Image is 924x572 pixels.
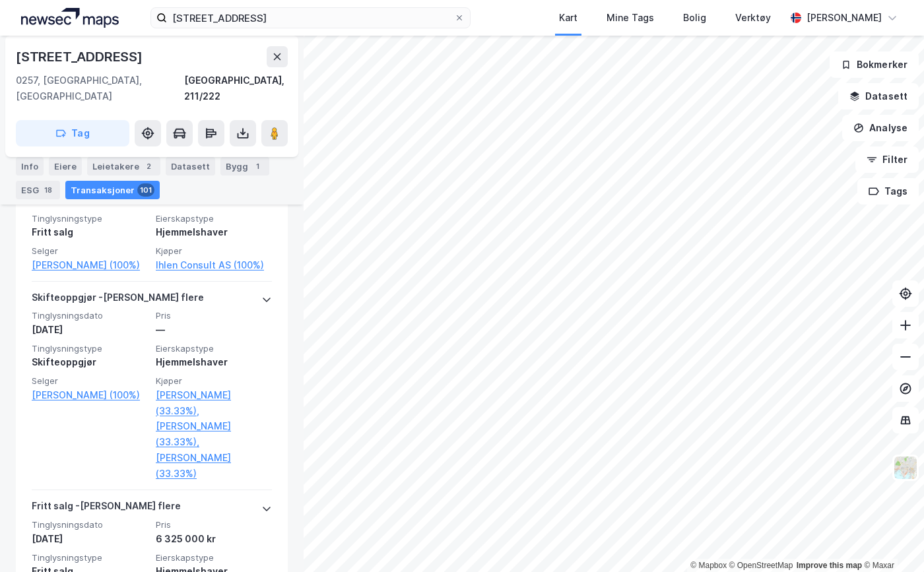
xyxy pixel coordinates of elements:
[32,213,148,224] span: Tinglysningstype
[797,561,862,570] a: Improve this map
[32,290,204,311] div: Skifteoppgjør - [PERSON_NAME] flere
[49,157,82,175] div: Eiere
[156,387,272,419] a: [PERSON_NAME] (33.33%),
[735,10,771,26] div: Verktøy
[156,245,272,257] span: Kjøper
[21,8,119,28] img: logo.a4113a55bc3d86da70a041830d287a7e.svg
[156,343,272,354] span: Eierskapstype
[830,51,919,78] button: Bokmerker
[32,343,148,354] span: Tinglysningstype
[156,418,272,450] a: [PERSON_NAME] (33.33%),
[137,183,154,197] div: 101
[65,181,160,199] div: Transaksjoner
[855,146,919,173] button: Filter
[156,375,272,387] span: Kjøper
[142,160,155,173] div: 2
[16,73,184,104] div: 0257, [GEOGRAPHIC_DATA], [GEOGRAPHIC_DATA]
[858,509,924,572] iframe: Chat Widget
[32,498,181,519] div: Fritt salg - [PERSON_NAME] flere
[16,181,60,199] div: ESG
[32,354,148,370] div: Skifteoppgjør
[32,519,148,530] span: Tinglysningsdato
[893,455,918,480] img: Z
[166,157,215,175] div: Datasett
[156,213,272,224] span: Eierskapstype
[184,73,288,104] div: [GEOGRAPHIC_DATA], 211/222
[32,375,148,387] span: Selger
[156,322,272,338] div: —
[156,310,272,321] span: Pris
[857,178,919,205] button: Tags
[156,224,272,240] div: Hjemmelshaver
[607,10,654,26] div: Mine Tags
[156,354,272,370] div: Hjemmelshaver
[729,561,793,570] a: OpenStreetMap
[87,157,160,175] div: Leietakere
[156,257,272,273] a: Ihlen Consult AS (100%)
[156,519,272,530] span: Pris
[16,46,145,67] div: [STREET_ADDRESS]
[32,245,148,257] span: Selger
[32,387,148,403] a: [PERSON_NAME] (100%)
[32,322,148,338] div: [DATE]
[32,224,148,240] div: Fritt salg
[32,257,148,273] a: [PERSON_NAME] (100%)
[807,10,882,26] div: [PERSON_NAME]
[220,157,269,175] div: Bygg
[32,531,148,547] div: [DATE]
[32,552,148,563] span: Tinglysningstype
[559,10,577,26] div: Kart
[838,83,919,110] button: Datasett
[690,561,727,570] a: Mapbox
[842,115,919,141] button: Analyse
[32,310,148,321] span: Tinglysningsdato
[156,552,272,563] span: Eierskapstype
[42,183,55,197] div: 18
[16,157,44,175] div: Info
[156,531,272,547] div: 6 325 000 kr
[167,8,454,28] input: Søk på adresse, matrikkel, gårdeiere, leietakere eller personer
[16,120,129,146] button: Tag
[251,160,264,173] div: 1
[683,10,706,26] div: Bolig
[156,450,272,482] a: [PERSON_NAME] (33.33%)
